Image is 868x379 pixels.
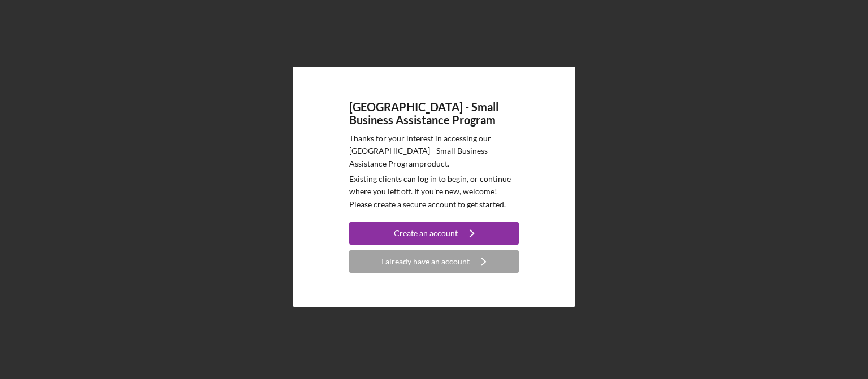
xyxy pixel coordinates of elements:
[381,250,470,273] div: I already have an account
[349,101,519,127] h4: [GEOGRAPHIC_DATA] - Small Business Assistance Program
[349,222,519,245] button: Create an account
[349,173,519,211] p: Existing clients can log in to begin, or continue where you left off. If you're new, welcome! Ple...
[349,250,519,273] button: I already have an account
[394,222,458,245] div: Create an account
[349,222,519,247] a: Create an account
[349,132,519,170] p: Thanks for your interest in accessing our [GEOGRAPHIC_DATA] - Small Business Assistance Program p...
